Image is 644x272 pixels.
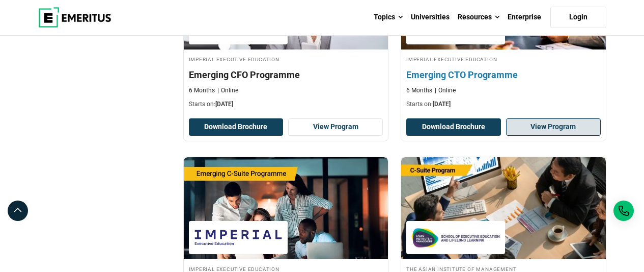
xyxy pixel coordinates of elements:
[506,118,601,136] a: View Program
[189,118,284,136] button: Download Brochure
[189,100,383,109] p: Starts on:
[435,86,456,95] p: Online
[406,68,601,81] h4: Emerging CTO Programme
[406,100,601,109] p: Starts on:
[184,157,388,259] img: Emerging CEO Programme | Online Business Management Course
[411,226,500,249] img: The Asian Institute of Management
[189,86,215,95] p: 6 Months
[550,7,606,28] a: Login
[189,55,383,63] h4: Imperial Executive Education
[189,68,383,81] h4: Emerging CFO Programme
[406,55,601,63] h4: Imperial Executive Education
[217,86,238,95] p: Online
[288,118,383,136] a: View Program
[433,101,451,108] span: [DATE]
[406,118,501,136] button: Download Brochure
[215,101,233,108] span: [DATE]
[406,86,432,95] p: 6 Months
[401,157,606,259] img: Chief Financial Officer (CFO) Program | Online Leadership Course
[194,226,283,249] img: Imperial Executive Education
